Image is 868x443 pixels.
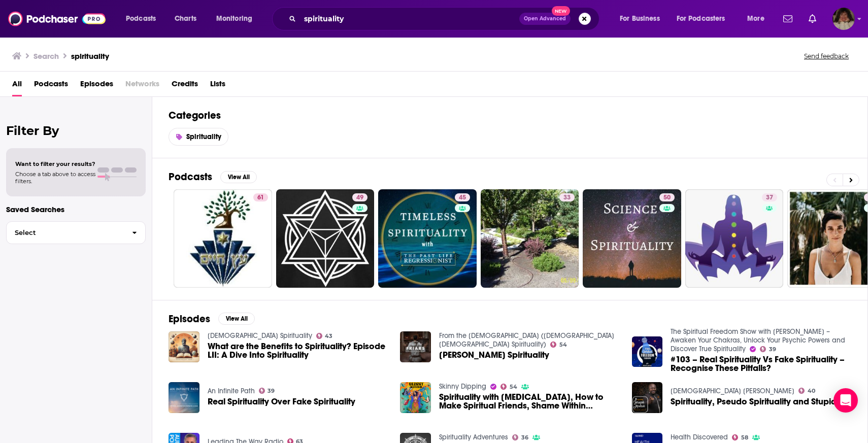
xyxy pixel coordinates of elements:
a: 37 [762,193,777,201]
span: Podcasts [126,12,156,26]
span: 43 [325,334,332,338]
a: Lists [210,76,225,96]
img: #103 – Real Spirituality Vs Fake Spirituality – Recognise These Pitfalls? [632,336,663,367]
span: 36 [521,435,528,440]
img: Real Spirituality Over Fake Spirituality [169,382,199,413]
a: Show notifications dropdown [779,10,796,27]
span: 45 [459,193,466,203]
a: The Spiritual Freedom Show with Richard Lawrence – Awaken Your Chakras, Unlock Your Psychic Power... [671,327,845,353]
span: New [552,6,570,16]
span: [PERSON_NAME] Spirituality [439,351,549,359]
a: Health Discovered [671,433,728,441]
img: User Profile [832,8,855,30]
span: Logged in as angelport [832,8,855,30]
p: Saved Searches [6,205,146,214]
span: 61 [257,193,264,203]
img: Spirituality with ADHD, How to Make Spiritual Friends, Shame Within Spirituality and More! Spirit... [400,382,431,413]
a: 61 [174,189,272,288]
div: Open Intercom Messenger [833,388,858,413]
a: Spirituality [169,128,228,146]
span: 49 [356,193,363,203]
a: EpisodesView All [169,313,255,325]
button: open menu [670,11,740,27]
span: Want to filter your results? [15,160,95,167]
h2: Categories [169,109,851,122]
a: What are the Benefits to Spirituality? Episode LII: A Dive Into Spirituality [208,342,388,359]
img: Marian Spirituality [400,331,431,362]
a: Charts [168,11,203,27]
button: open menu [740,11,777,27]
a: Marian Spirituality [439,351,549,359]
button: Send feedback [801,52,852,60]
h3: Search [34,51,59,61]
span: Choose a tab above to access filters. [15,171,95,185]
h2: Podcasts [169,171,212,183]
span: 50 [663,193,671,203]
a: 36 [512,434,528,440]
button: Open AdvancedNew [519,13,571,25]
img: Spirituality, Pseudo Spirituality and Stupidity [632,382,663,413]
a: Stoic Spirituality [208,331,312,340]
a: 43 [316,333,333,339]
span: Real Spirituality Over Fake Spirituality [208,397,355,406]
span: 37 [766,193,773,203]
a: 45 [455,193,470,201]
h2: Filter By [6,123,146,138]
h3: spirituality [71,51,109,61]
a: 50 [583,189,681,288]
button: Show profile menu [832,8,855,30]
a: #103 – Real Spirituality Vs Fake Spirituality – Recognise These Pitfalls? [671,355,851,372]
span: 39 [769,347,776,352]
a: 33 [559,193,575,201]
span: 54 [559,343,567,347]
a: Credits [172,76,198,96]
a: 54 [550,342,567,348]
a: Spirituality, Pseudo Spirituality and Stupidity [671,397,846,406]
span: For Podcasters [677,12,725,26]
a: Apostle Joseph Mintah [671,387,794,395]
span: 39 [268,389,275,393]
a: 61 [253,193,268,201]
button: View All [220,171,257,183]
a: Podcasts [34,76,68,96]
a: From the Friars (Catholic Christian Spirituality) [439,331,614,349]
a: Spirituality with ADHD, How to Make Spiritual Friends, Shame Within Spirituality and More! Spirit... [439,393,620,410]
span: Open Advanced [524,16,566,21]
a: Show notifications dropdown [805,10,820,27]
span: Select [7,229,124,236]
span: 58 [741,435,748,440]
span: Spirituality with [MEDICAL_DATA], How to Make Spiritual Friends, Shame Within Spirituality and Mo... [439,393,620,410]
a: Skinny Dipping [439,382,486,391]
a: 40 [798,388,815,394]
a: Podchaser - Follow, Share and Rate Podcasts [8,9,106,28]
a: All [12,76,22,96]
span: Spirituality [186,132,221,141]
span: 33 [563,193,571,203]
span: Networks [125,76,159,96]
button: View All [218,313,255,325]
h2: Episodes [169,313,210,325]
button: open menu [613,11,673,27]
a: Episodes [80,76,113,96]
button: Select [6,221,146,244]
a: 54 [500,384,517,390]
a: Spirituality Adventures [439,433,508,441]
input: Search podcasts, credits, & more... [300,11,519,27]
a: 58 [732,434,748,440]
span: For Business [620,12,660,26]
a: 37 [685,189,784,288]
a: 39 [259,388,275,394]
a: 50 [659,193,675,201]
span: 54 [510,385,517,389]
a: 45 [378,189,477,288]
